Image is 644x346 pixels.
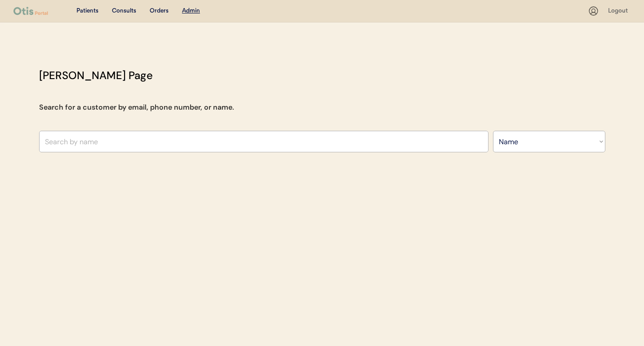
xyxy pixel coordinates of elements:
[112,7,136,16] div: Consults
[39,67,153,84] div: [PERSON_NAME] Page
[39,102,234,113] div: Search for a customer by email, phone number, or name.
[150,7,169,16] div: Orders
[39,131,489,152] input: Search by name
[182,8,200,14] u: Admin
[608,7,631,16] div: Logout
[76,7,98,16] div: Patients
